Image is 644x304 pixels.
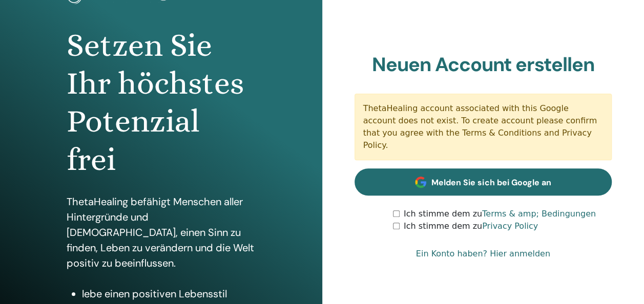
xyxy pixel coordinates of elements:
a: Terms & amp; Bedingungen [482,209,596,219]
span: Melden Sie sich bei Google an [431,177,551,188]
div: ThetaHealing account associated with this Google account does not exist. To create account please... [355,94,612,160]
h2: Neuen Account erstellen [355,53,612,77]
li: lebe einen positiven Lebensstil [82,286,256,301]
a: Melden Sie sich bei Google an [355,168,612,196]
label: Ich stimme dem zu [404,220,538,232]
p: ThetaHealing befähigt Menschen aller Hintergründe und [DEMOGRAPHIC_DATA], einen Sinn zu finden, L... [67,194,256,271]
a: Privacy Policy [482,221,538,231]
h1: Setzen Sie Ihr höchstes Potenzial frei [67,27,256,179]
label: Ich stimme dem zu [404,208,596,220]
a: Ein Konto haben? Hier anmelden [416,248,550,260]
